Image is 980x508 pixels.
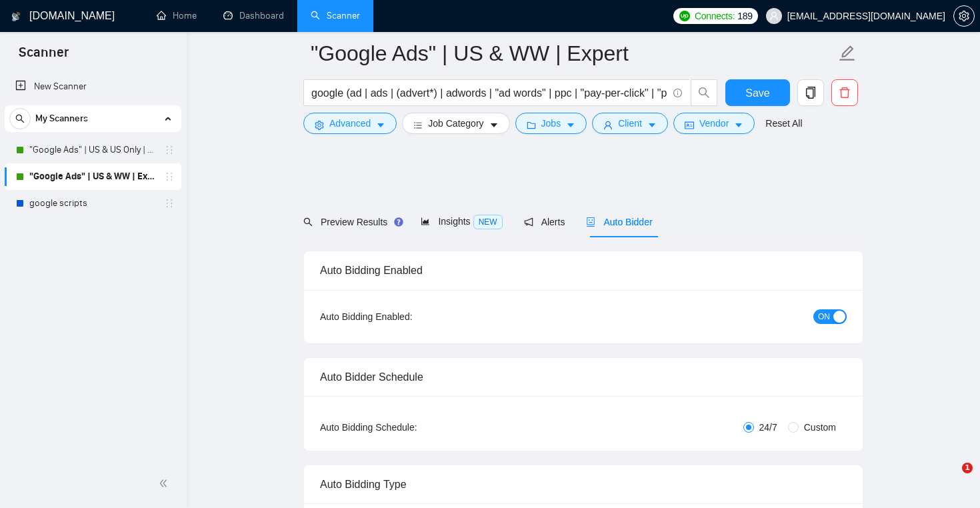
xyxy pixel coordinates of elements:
input: Search Freelance Jobs... [311,85,667,101]
span: robot [586,217,595,227]
span: Alerts [524,217,565,227]
span: user [769,11,779,21]
a: setting [953,11,975,21]
span: Connects: [695,9,735,23]
span: ON [818,309,830,324]
span: area-chart [421,217,430,226]
div: Auto Bidding Type [320,465,847,503]
span: search [303,217,313,227]
img: logo [11,6,21,27]
span: Save [745,85,769,101]
a: google scripts [29,190,156,217]
span: idcard [685,120,694,130]
span: info-circle [673,89,682,97]
img: upwork-logo.png [679,11,690,21]
span: delete [832,87,857,99]
a: New Scanner [15,73,171,100]
button: settingAdvancedcaret-down [303,113,397,134]
button: barsJob Categorycaret-down [402,113,509,134]
span: 24/7 [754,420,783,435]
button: setting [953,5,975,27]
a: homeHome [157,10,197,21]
iframe: Intercom live chat [935,463,967,495]
span: caret-down [376,120,385,130]
span: edit [839,45,856,62]
a: Reset All [765,116,802,131]
button: search [9,108,31,129]
div: Auto Bidding Enabled [320,251,847,289]
a: searchScanner [311,10,360,21]
button: delete [831,79,858,106]
span: double-left [159,477,172,490]
span: caret-down [489,120,499,130]
a: "Google Ads" | US & WW | Expert [29,163,156,190]
span: Insights [421,216,502,227]
button: idcardVendorcaret-down [673,113,755,134]
input: Scanner name... [311,37,836,70]
span: setting [315,120,324,130]
span: Vendor [699,116,729,131]
span: 1 [962,463,973,473]
div: Auto Bidding Schedule: [320,420,495,435]
span: copy [798,87,823,99]
span: notification [524,217,533,227]
span: setting [954,11,974,21]
button: Save [725,79,790,106]
div: Tooltip anchor [393,216,405,228]
span: Preview Results [303,217,399,227]
div: Auto Bidding Enabled: [320,309,495,324]
span: Auto Bidder [586,217,652,227]
li: My Scanners [5,105,181,217]
span: caret-down [734,120,743,130]
span: Job Category [428,116,483,131]
span: Advanced [329,116,371,131]
span: caret-down [647,120,657,130]
span: holder [164,145,175,155]
a: dashboardDashboard [223,10,284,21]
span: holder [164,198,175,209]
span: bars [413,120,423,130]
div: Auto Bidder Schedule [320,358,847,396]
span: Jobs [541,116,561,131]
span: search [691,87,717,99]
span: My Scanners [35,105,88,132]
span: holder [164,171,175,182]
span: caret-down [566,120,575,130]
span: user [603,120,613,130]
span: 189 [737,9,752,23]
span: search [10,114,30,123]
button: search [691,79,717,106]
button: folderJobscaret-down [515,113,587,134]
span: folder [527,120,536,130]
span: Custom [799,420,841,435]
li: New Scanner [5,73,181,100]
span: NEW [473,215,503,229]
button: copy [797,79,824,106]
a: "Google Ads" | US & US Only | Expert [29,137,156,163]
span: Scanner [8,43,79,71]
span: Client [618,116,642,131]
button: userClientcaret-down [592,113,668,134]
